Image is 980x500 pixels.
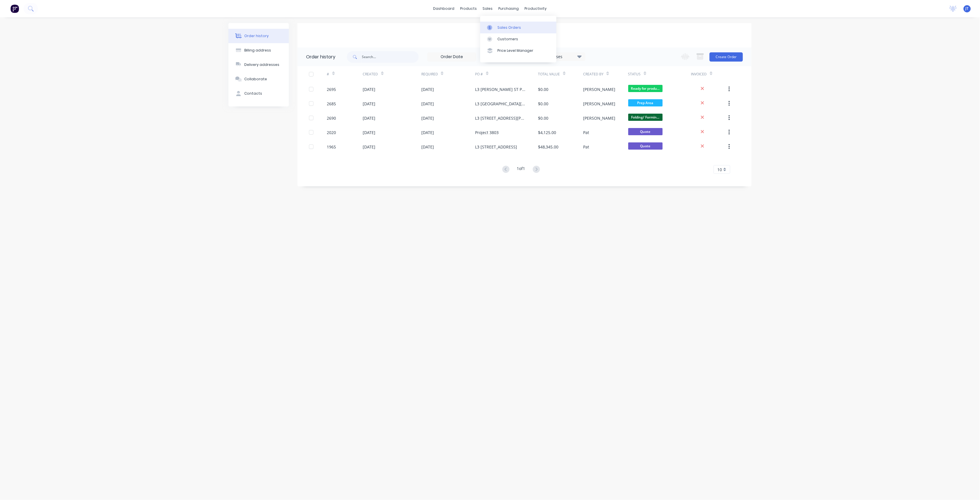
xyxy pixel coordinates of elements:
div: Pat [583,144,589,150]
div: Collaborate [245,77,267,82]
div: PO # [475,72,483,77]
div: [DATE] [363,115,376,121]
div: L3 [STREET_ADDRESS][PERSON_NAME]-LVL 3 REV-C CPA P.O-36657 [475,115,527,121]
div: Invoiced [691,72,707,77]
div: Total Value [538,72,560,77]
div: [DATE] [421,101,434,107]
div: productivity [522,4,550,13]
div: products [458,4,480,13]
div: $0.00 [538,101,549,107]
div: Price Level Manager [497,48,533,53]
div: $0.00 [538,115,549,121]
div: [DATE] [421,129,434,136]
div: Invoiced [691,66,727,82]
div: Created By [583,72,604,77]
input: Search... [362,51,419,63]
div: 18 Statuses [537,54,585,60]
a: Sales Orders [480,22,556,33]
span: 10 [717,167,722,173]
div: Contacts [245,91,262,96]
div: L3 [STREET_ADDRESS] [475,144,517,150]
div: 2020 [327,129,336,136]
div: PO # [475,66,538,82]
button: Collaborate [228,72,289,86]
button: Create Order [710,52,743,62]
div: purchasing [496,4,522,13]
div: $0.00 [538,86,549,92]
span: Ready for produ... [628,85,663,92]
div: L3 [PERSON_NAME] ST PAC 3.5 SITE MEASURE [DATE] [475,86,527,92]
div: Created [363,72,378,77]
a: Customers [480,33,556,45]
span: Quote [628,128,663,135]
div: [DATE] [363,101,376,107]
div: 1965 [327,144,336,150]
div: 1 of 1 [517,165,525,174]
div: sales [480,4,496,13]
div: [DATE] [421,144,434,150]
div: Billing address [245,48,271,53]
div: Pat [583,129,589,136]
div: $48,345.00 [538,144,559,150]
span: Quote [628,142,663,150]
div: Created By [583,66,628,82]
div: [DATE] [421,86,434,92]
div: Customers [497,37,518,42]
input: Order Date [428,53,476,61]
span: JT [966,6,969,11]
div: Sales Orders [497,25,521,30]
div: [PERSON_NAME] [583,101,615,107]
div: Status [628,66,691,82]
div: Delivery addresses [245,62,280,67]
span: Folding/ Formin... [628,114,663,121]
button: Contacts [228,86,289,101]
div: 2695 [327,86,336,92]
div: [PERSON_NAME] [583,115,615,121]
div: 2690 [327,115,336,121]
div: Order history [306,54,335,60]
button: Delivery addresses [228,58,289,72]
div: [DATE] [363,129,376,136]
span: Prep Area [628,99,663,106]
div: Order history [245,33,269,39]
div: Created [363,66,421,82]
a: dashboard [431,4,458,13]
div: Project 3803 [475,129,499,136]
button: Order history [228,29,289,43]
div: # [327,66,363,82]
div: Required [421,72,438,77]
div: [DATE] [363,86,376,92]
div: [PERSON_NAME] [583,86,615,92]
a: Price Level Manager [480,45,556,56]
div: Total Value [538,66,583,82]
img: Factory [10,4,19,13]
div: $4,125.00 [538,129,556,136]
div: [DATE] [363,144,376,150]
div: Status [628,72,641,77]
div: 2685 [327,101,336,107]
button: Billing address [228,43,289,58]
div: # [327,72,329,77]
div: L3 [GEOGRAPHIC_DATA][PERSON_NAME] 3.4 SITE MEASURE [475,101,527,107]
div: Required [421,66,475,82]
div: [DATE] [421,115,434,121]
